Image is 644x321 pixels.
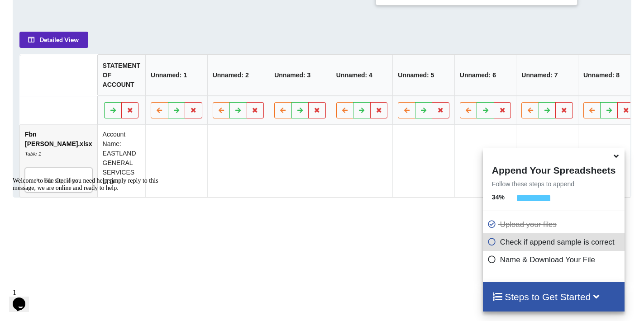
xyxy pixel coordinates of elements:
th: STATEMENT OF ACCOUNT [97,54,145,95]
span: Welcome to our site, if you need help simply reply to this message, we are online and ready to help. [4,4,149,18]
iframe: chat widget [9,174,172,280]
th: Unnamed: 7 [516,54,578,95]
b: 34 % [492,194,505,201]
th: Unnamed: 3 [269,54,331,95]
th: Unnamed: 4 [331,54,393,95]
th: Unnamed: 6 [454,54,516,95]
p: Follow these steps to append [483,179,625,189]
button: Detailed View [19,31,88,47]
div: Welcome to our site, if you need help simply reply to this message, we are online and ready to help. [4,4,167,18]
i: Table 1 [25,151,41,156]
p: Name & Download Your File [487,254,622,265]
th: Unnamed: 1 [145,54,207,95]
p: Upload your files [487,219,622,230]
h4: Steps to Get Started [492,291,615,302]
h4: Append Your Spreadsheets [483,162,625,176]
div: File Options [28,170,90,189]
td: Fbn [PERSON_NAME].xlsx [20,124,97,197]
th: Unnamed: 2 [207,54,269,95]
td: Account Name: EASTLAND GENERAL SERVICES LTD [97,124,145,197]
p: Check if append sample is correct [487,236,622,248]
iframe: chat widget [9,285,38,312]
th: Unnamed: 8 [578,54,640,95]
th: Unnamed: 5 [392,54,454,95]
